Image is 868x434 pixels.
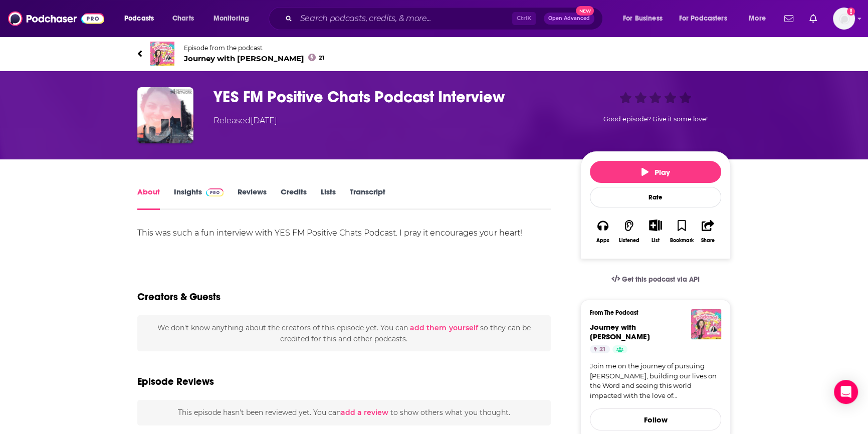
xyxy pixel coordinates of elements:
div: Bookmark [670,238,694,244]
div: Share [701,238,715,244]
span: Play [641,167,670,177]
a: 21 [590,345,610,353]
img: Podchaser - Follow, Share and Rate Podcasts [8,9,104,28]
button: Open AdvancedNew [544,13,594,25]
span: Ctrl K [512,12,536,25]
button: Show profile menu [833,8,855,30]
span: Logged in as BenLaurro [833,8,855,30]
a: Journey with Janice [590,322,650,341]
div: Apps [596,238,609,244]
a: Lists [321,187,336,210]
span: Episode from the podcast [184,44,324,52]
div: Search podcasts, credits, & more... [278,7,612,30]
a: Get this podcast via API [603,267,708,292]
button: Follow [590,408,721,430]
span: Journey with [PERSON_NAME] [184,54,324,63]
span: New [576,6,594,16]
div: Listened [619,238,639,244]
span: This episode hasn't been reviewed yet. You can to show others what you thought. [178,408,510,417]
img: YES FM Positive Chats Podcast Interview [137,87,193,143]
h2: Creators & Guests [137,291,221,303]
span: Open Advanced [548,16,590,21]
span: Good episode? Give it some love! [603,115,708,123]
button: open menu [117,11,167,27]
a: InsightsPodchaser Pro [174,187,224,210]
button: open menu [673,11,742,27]
button: Play [590,161,721,183]
span: Journey with [PERSON_NAME] [590,322,650,341]
a: Journey with JaniceEpisode from the podcastJourney with [PERSON_NAME]21 [137,42,731,66]
span: 21 [319,56,324,60]
img: Journey with Janice [150,42,174,66]
h1: YES FM Positive Chats Podcast Interview [213,87,564,107]
button: Apps [590,213,616,250]
a: About [137,187,160,210]
div: Open Intercom Messenger [834,380,858,404]
div: Rate [590,187,721,207]
button: Listened [616,213,642,250]
span: Get this podcast via API [622,275,700,284]
span: For Podcasters [679,12,727,26]
span: 21 [599,345,606,355]
a: Show notifications dropdown [805,10,821,27]
a: Credits [281,187,307,210]
svg: Add a profile image [847,8,855,16]
span: More [749,12,766,26]
div: List [652,237,660,244]
a: Show notifications dropdown [780,10,797,27]
a: Transcript [350,187,385,210]
img: Podchaser Pro [206,188,224,196]
img: User Profile [833,8,855,30]
span: Charts [172,12,194,26]
span: Podcasts [124,12,154,26]
div: Released [DATE] [213,115,277,127]
span: Monitoring [213,12,249,26]
button: Bookmark [669,213,695,250]
span: For Business [623,12,663,26]
h3: Episode Reviews [137,375,214,388]
span: We don't know anything about the creators of this episode yet . You can so they can be credited f... [157,323,530,343]
button: add a review [341,407,388,418]
div: Show More ButtonList [642,213,669,250]
img: Journey with Janice [691,309,721,339]
div: This was such a fun interview with YES FM Positive Chats Podcast. I pray it encourages your heart! [137,226,551,240]
button: Share [695,213,721,250]
a: Join me on the journey of pursuing [PERSON_NAME], building our lives on the Word and seeing this ... [590,361,721,400]
button: add them yourself [410,324,478,332]
a: Charts [166,11,200,27]
input: Search podcasts, credits, & more... [296,11,512,27]
button: Show More Button [645,220,666,231]
a: Reviews [238,187,267,210]
button: open menu [616,11,675,27]
h3: From The Podcast [590,309,713,316]
button: open menu [742,11,778,27]
button: open menu [206,11,262,27]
